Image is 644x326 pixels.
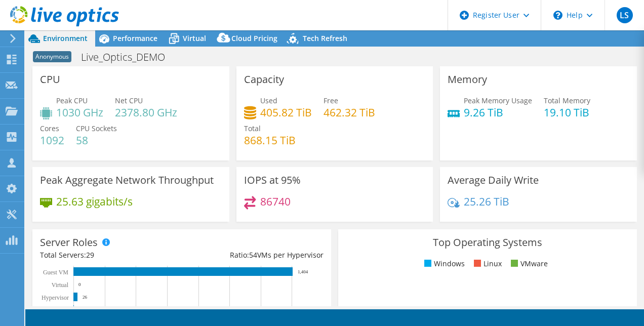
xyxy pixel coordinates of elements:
[260,107,312,118] h4: 405.82 TiB
[617,7,633,23] span: LS
[40,250,182,261] div: Total Servers:
[464,196,509,207] h4: 25.26 TiB
[303,33,347,43] span: Tech Refresh
[244,135,296,146] h4: 868.15 TiB
[544,96,590,105] span: Total Memory
[422,258,465,269] li: Windows
[40,175,214,186] h3: Peak Aggregate Network Throughput
[553,11,562,20] svg: \n
[43,33,88,43] span: Environment
[83,295,88,300] text: 26
[40,135,64,146] h4: 1092
[56,196,133,207] h4: 25.63 gigabits/s
[508,258,548,269] li: VMware
[42,294,69,301] text: Hypervisor
[260,96,277,105] span: Used
[298,269,308,274] text: 1,404
[182,250,324,261] div: Ratio: VMs per Hypervisor
[43,269,68,276] text: Guest VM
[86,250,94,260] span: 29
[346,237,629,248] h3: Top Operating Systems
[115,96,143,105] span: Net CPU
[78,282,81,287] text: 0
[448,175,539,186] h3: Average Daily Write
[471,258,502,269] li: Linux
[76,52,181,63] h1: Live_Optics_DEMO
[244,124,261,133] span: Total
[324,107,375,118] h4: 462.32 TiB
[56,107,103,118] h4: 1030 GHz
[249,250,257,260] span: 54
[244,175,301,186] h3: IOPS at 95%
[544,107,590,118] h4: 19.10 TiB
[40,237,98,248] h3: Server Roles
[324,96,338,105] span: Free
[231,33,277,43] span: Cloud Pricing
[464,107,532,118] h4: 9.26 TiB
[115,107,177,118] h4: 2378.80 GHz
[76,135,117,146] h4: 58
[260,196,291,207] h4: 86740
[113,33,157,43] span: Performance
[52,281,69,289] text: Virtual
[244,74,284,85] h3: Capacity
[33,51,71,62] span: Anonymous
[448,74,487,85] h3: Memory
[56,96,88,105] span: Peak CPU
[464,96,532,105] span: Peak Memory Usage
[183,33,206,43] span: Virtual
[40,74,60,85] h3: CPU
[40,124,59,133] span: Cores
[76,124,117,133] span: CPU Sockets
